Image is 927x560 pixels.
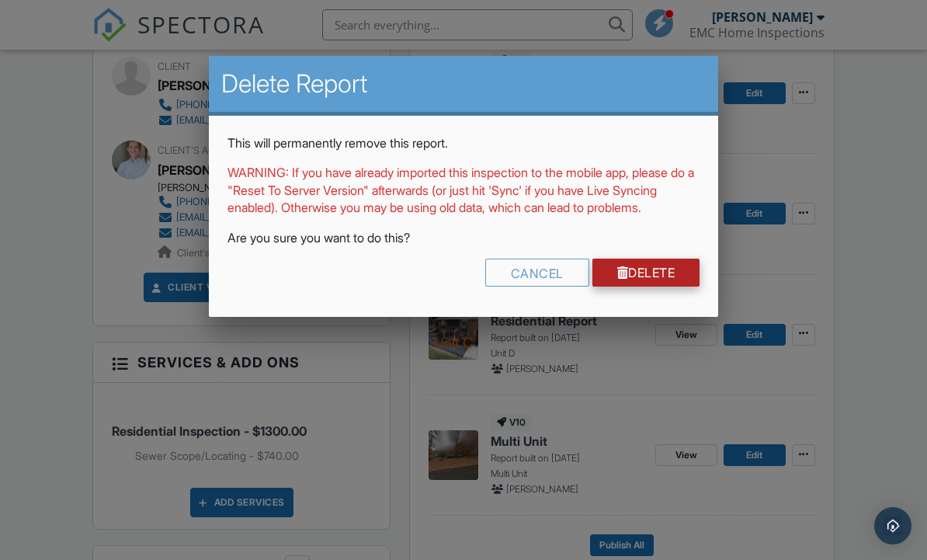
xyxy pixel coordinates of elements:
p: This will permanently remove this report. [227,134,700,151]
div: Cancel [485,259,589,287]
p: Are you sure you want to do this? [227,229,700,246]
div: Open Intercom Messenger [874,507,911,544]
a: Delete [592,259,700,287]
h2: Delete Report [221,68,707,99]
p: WARNING: If you have already imported this inspection to the mobile app, please do a "Reset To Se... [227,164,700,216]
